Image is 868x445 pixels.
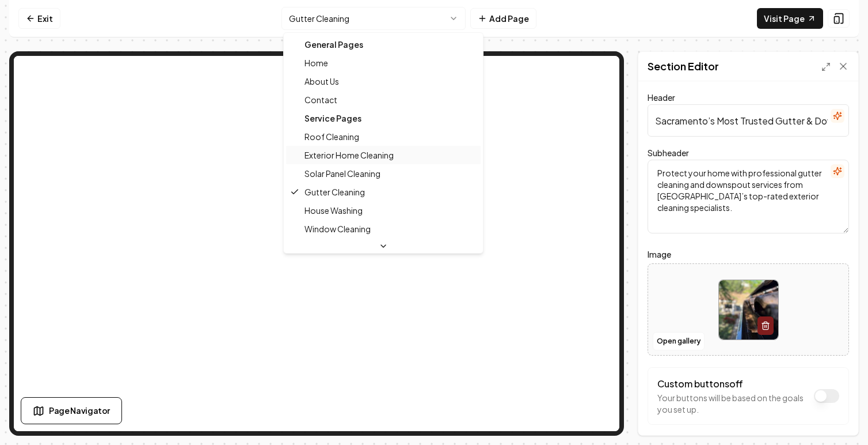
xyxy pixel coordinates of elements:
span: Solar Panel Cleaning [304,168,380,179]
div: Service Pages [286,109,481,127]
span: Exterior Home Cleaning [304,149,394,161]
span: Roof Cleaning [304,131,359,142]
span: Home [304,57,328,69]
span: House Washing [304,205,363,216]
span: About Us [304,76,339,87]
span: Window Cleaning [304,223,371,235]
span: Contact [304,94,337,105]
span: Gutter Cleaning [304,186,365,198]
div: General Pages [286,35,481,54]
